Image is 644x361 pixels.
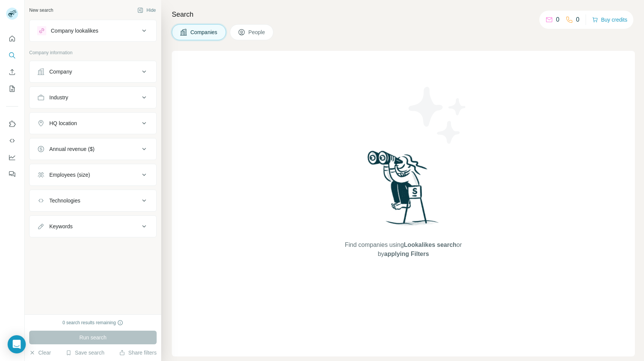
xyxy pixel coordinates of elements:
button: Search [6,49,18,62]
div: Annual revenue ($) [49,145,94,153]
button: Hide [132,5,161,16]
button: HQ location [30,114,156,132]
button: Enrich CSV [6,65,18,79]
div: Company lookalikes [51,27,98,35]
button: Company lookalikes [30,22,156,40]
button: Annual revenue ($) [30,140,156,158]
button: Use Surfe on LinkedIn [6,117,18,131]
div: Employees (size) [49,171,90,179]
button: Feedback [6,167,18,181]
img: Surfe Illustration - Woman searching with binoculars [364,149,443,233]
div: Keywords [49,223,72,230]
button: Buy credits [592,14,627,25]
span: Find companies using or by [342,240,464,259]
p: 0 [576,15,580,24]
button: Keywords [30,217,156,235]
span: Lookalikes search [404,242,457,248]
img: Surfe Illustration - Stars [404,81,472,149]
button: My lists [6,82,18,96]
button: Clear [29,349,51,356]
button: Technologies [30,191,156,210]
span: applying Filters [384,251,429,257]
button: Dashboard [6,151,18,164]
button: Company [30,63,156,81]
button: Save search [66,349,104,356]
div: HQ location [49,119,77,127]
div: Company [49,68,72,75]
div: Open Intercom Messenger [8,335,26,353]
div: New search [29,7,53,14]
p: 0 [556,15,559,24]
button: Use Surfe API [6,134,18,148]
span: Companies [190,28,218,36]
div: Industry [49,94,68,101]
div: 0 search results remaining [63,319,124,326]
button: Employees (size) [30,166,156,184]
span: People [248,28,266,36]
p: Company information [29,49,157,56]
button: Quick start [6,32,18,46]
button: Industry [30,88,156,107]
div: Technologies [49,197,80,204]
button: Share filters [119,349,157,356]
h4: Search [172,9,635,20]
